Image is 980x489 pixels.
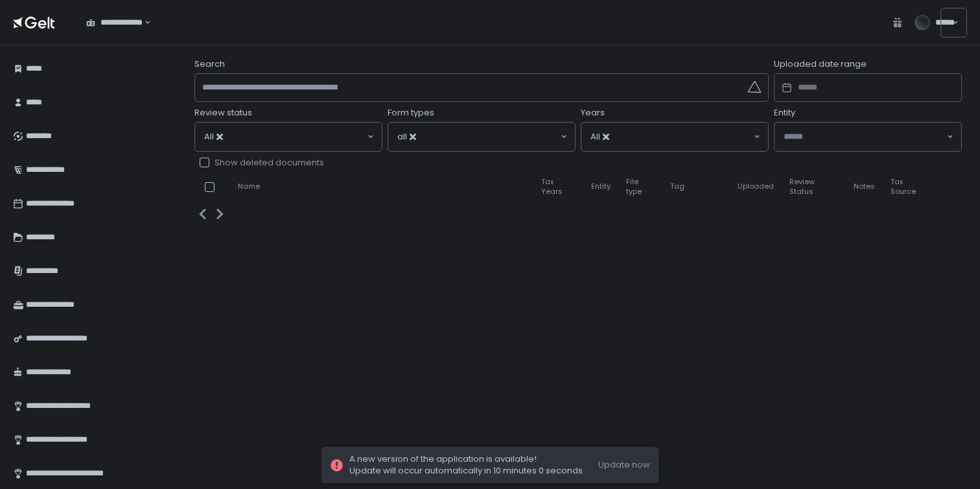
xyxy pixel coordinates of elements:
span: Form types [388,107,434,119]
span: Tag [670,182,684,191]
span: all [397,130,429,143]
span: Review Status [789,177,838,197]
div: Search for option [78,9,151,36]
div: Search for option [388,123,575,151]
span: Tax Source [891,177,929,197]
button: Update now [598,459,650,471]
span: A new version of the application is available! Update will occur automatically in 10 minutes 0 se... [349,453,583,477]
span: Uploaded date range [774,58,867,70]
button: Deselect All [216,134,223,140]
div: Search for option [775,123,961,151]
span: All [590,130,622,143]
span: File type [626,177,655,197]
div: Search for option [195,123,382,151]
span: Notes [854,182,875,191]
span: Name [238,182,260,191]
input: Search for option [784,130,946,143]
input: Search for option [622,130,752,143]
span: Entity [774,107,795,119]
span: Entity [591,182,611,191]
input: Search for option [429,130,559,143]
span: Tax Years [541,177,576,197]
input: Datepicker input [774,73,962,102]
span: Uploaded [738,182,774,191]
input: Search for option [143,16,143,29]
div: Search for option [581,123,768,151]
span: Years [581,107,605,119]
button: Deselect All [603,134,609,140]
span: All [204,130,236,143]
span: Review status [194,107,252,119]
button: Deselect all [410,134,416,140]
span: Search [194,58,225,70]
input: Search for option [236,130,366,143]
